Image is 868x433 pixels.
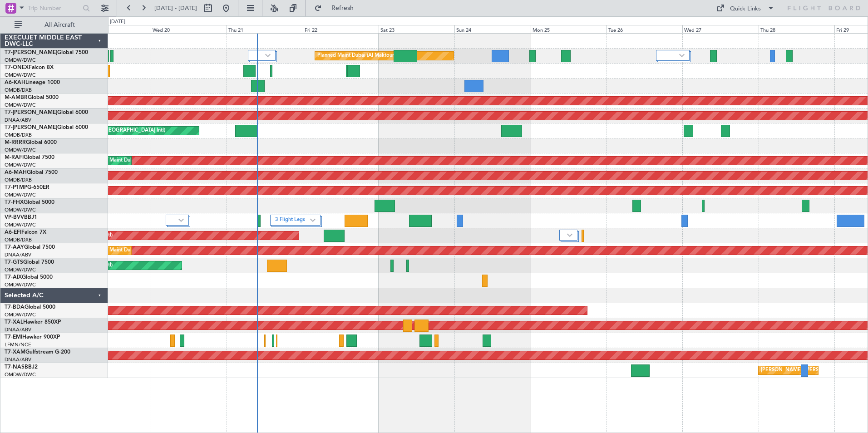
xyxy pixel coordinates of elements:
div: Wed 27 [682,25,758,33]
img: arrow-gray.svg [679,54,685,57]
a: OMDW/DWC [5,221,36,228]
a: M-RAFIGlobal 7500 [5,155,54,160]
a: DNAA/ABV [5,326,31,333]
span: A6-KAH [5,80,25,85]
span: T7-[PERSON_NAME] [5,50,57,55]
a: M-AMBRGlobal 5000 [5,95,59,100]
a: T7-XAMGulfstream G-200 [5,349,70,355]
span: T7-EMI [5,335,22,340]
a: OMDW/DWC [5,147,36,153]
a: OMDB/DXB [5,177,32,183]
label: 3 Flight Legs [275,216,310,224]
span: VP-BVV [5,215,24,220]
div: Tue 26 [607,25,682,33]
a: OMDW/DWC [5,266,36,273]
button: Refresh [310,1,365,15]
a: T7-FHXGlobal 5000 [5,200,54,205]
span: T7-BDA [5,305,25,310]
span: A6-MAH [5,170,27,175]
span: T7-[PERSON_NAME] [5,125,57,130]
a: OMDW/DWC [5,207,36,213]
a: T7-[PERSON_NAME]Global 7500 [5,50,88,55]
a: T7-BDAGlobal 5000 [5,305,55,310]
a: T7-GTSGlobal 7500 [5,260,54,265]
img: arrow-gray.svg [178,218,184,222]
a: OMDW/DWC [5,57,36,64]
a: A6-MAHGlobal 7500 [5,170,58,175]
a: DNAA/ABV [5,251,31,258]
a: M-RRRRGlobal 6000 [5,140,57,145]
a: OMDW/DWC [5,72,36,79]
div: Thu 21 [227,25,302,33]
a: OMDB/DXB [5,87,32,93]
span: T7-GTS [5,260,23,265]
a: T7-AAYGlobal 7500 [5,245,55,250]
img: arrow-gray.svg [265,54,271,57]
button: All Aircraft [10,18,99,32]
a: OMDB/DXB [5,236,32,243]
div: Mon 25 [531,25,607,33]
span: Refresh [324,5,362,11]
a: OMDW/DWC [5,162,36,168]
div: Wed 20 [151,25,227,33]
span: M-RAFI [5,155,24,160]
a: OMDW/DWC [5,311,36,318]
a: OMDW/DWC [5,102,36,108]
a: T7-P1MPG-650ER [5,185,49,190]
a: T7-AIXGlobal 5000 [5,275,53,280]
span: M-RRRR [5,140,26,145]
span: A6-EFI [5,230,21,235]
a: T7-XALHawker 850XP [5,320,61,325]
span: T7-AIX [5,275,22,280]
div: Sat 23 [379,25,454,33]
a: DNAA/ABV [5,117,31,123]
a: OMDW/DWC [5,192,36,198]
span: T7-AAY [5,245,24,250]
a: T7-ONEXFalcon 8X [5,65,54,70]
a: OMDB/DXB [5,132,32,138]
span: [DATE] - [DATE] [154,4,197,12]
a: LFMN/NCE [5,341,31,348]
a: OMDW/DWC [5,371,36,378]
div: Fri 22 [303,25,379,33]
span: T7-XAM [5,349,25,355]
div: [DATE] [110,18,125,26]
div: Thu 28 [759,25,834,33]
div: Sun 24 [454,25,530,33]
span: T7-XAL [5,320,23,325]
span: T7-NAS [5,364,25,370]
div: Tue 19 [75,25,151,33]
span: T7-FHX [5,200,24,205]
a: T7-EMIHawker 900XP [5,335,60,340]
span: T7-P1MP [5,185,27,190]
span: T7-[PERSON_NAME] [5,110,57,115]
span: All Aircraft [24,22,96,28]
a: A6-EFIFalcon 7X [5,230,46,235]
a: OMDW/DWC [5,281,36,288]
a: A6-KAHLineage 1000 [5,80,60,85]
div: Planned Maint Dubai (Al Maktoum Intl) [317,49,407,63]
div: [PERSON_NAME] ([PERSON_NAME] Intl) [761,364,856,377]
span: T7-ONEX [5,65,29,70]
span: M-AMBR [5,95,28,100]
div: Quick Links [730,5,761,14]
a: T7-NASBBJ2 [5,364,38,370]
a: VP-BVVBBJ1 [5,215,37,220]
input: Trip Number [28,1,80,15]
button: Quick Links [712,1,779,15]
a: DNAA/ABV [5,356,31,363]
a: T7-[PERSON_NAME]Global 6000 [5,125,88,130]
a: T7-[PERSON_NAME]Global 6000 [5,110,88,115]
img: arrow-gray.svg [310,218,316,222]
img: arrow-gray.svg [567,233,572,237]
